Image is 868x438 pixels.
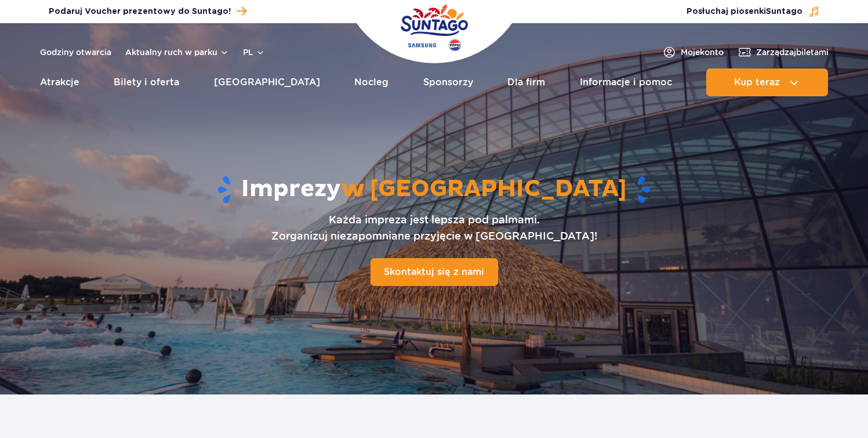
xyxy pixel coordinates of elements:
a: Nocleg [354,68,388,96]
span: Skontaktuj się z nami [384,266,484,277]
p: Każda impreza jest lepsza pod palmami. Zorganizuj niezapomniane przyjęcie w [GEOGRAPHIC_DATA]! [271,212,597,244]
span: Podaruj Voucher prezentowy do Suntago! [49,6,231,17]
span: Zarządzaj biletami [756,46,829,58]
a: Mojekonto [662,45,724,59]
a: Skontaktuj się z nami [371,258,498,286]
span: Kup teraz [734,77,780,88]
a: [GEOGRAPHIC_DATA] [214,68,320,96]
span: Moje konto [681,46,724,58]
h1: Imprezy [61,175,807,205]
a: Zarządzajbiletami [738,45,829,59]
button: Posłuchaj piosenkiSuntago [687,6,820,17]
span: Suntago [766,8,802,16]
span: Posłuchaj piosenki [687,6,802,17]
a: Sponsorzy [423,68,473,96]
button: Kup teraz [706,68,828,96]
a: Podaruj Voucher prezentowy do Suntago! [49,3,246,19]
a: Godziny otwarcia [40,46,111,58]
span: w [GEOGRAPHIC_DATA] [341,175,627,204]
a: Dla firm [507,68,545,96]
a: Bilety i oferta [114,68,179,96]
a: Atrakcje [40,68,79,96]
button: pl [243,46,265,58]
button: Aktualny ruch w parku [125,48,229,57]
a: Informacje i pomoc [580,68,672,96]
